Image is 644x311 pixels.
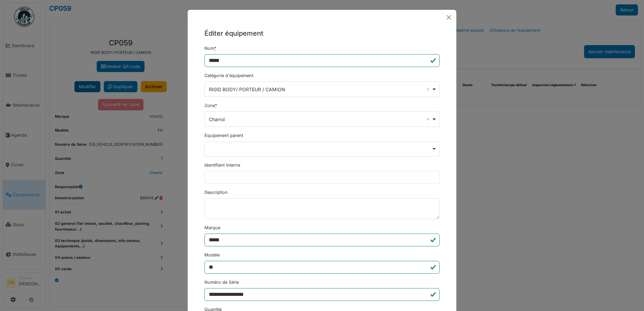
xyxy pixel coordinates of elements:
button: Close [444,12,454,22]
label: Identifiant interne [204,162,240,168]
label: Nom [204,45,216,51]
label: Description [204,189,228,196]
button: Remove item: '2577' [424,86,431,93]
abbr: Requis [214,46,216,51]
label: Marque [204,224,220,231]
label: Catégorie d'équipement [204,72,253,79]
button: Remove item: '14960' [424,116,431,123]
label: Modèle [204,252,220,258]
label: Numéro de Série [204,279,239,285]
label: Équipement parent [204,132,243,139]
label: Zone [204,102,217,109]
h5: Éditer équipement [204,28,440,38]
div: Charroi [209,116,431,123]
abbr: Requis [215,103,217,108]
div: RIGID BODY/ PORTEUR / CAMION [209,86,431,93]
